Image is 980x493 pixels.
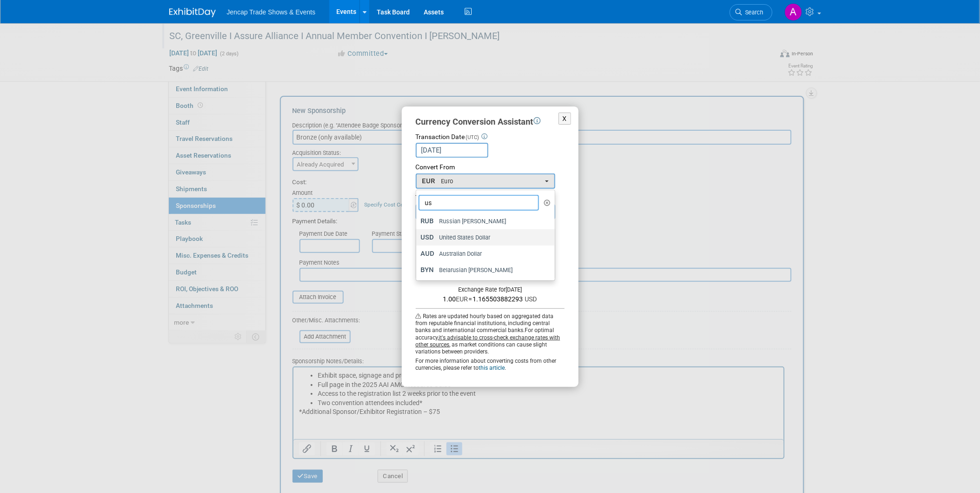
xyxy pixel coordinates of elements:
[24,22,485,31] li: Access to the registration list 2 weeks prior to the event
[785,3,802,21] img: Allison Sharpe
[421,249,438,259] span: AUD
[416,313,554,333] span: Rates are updated hourly based on aggregated data from reputable financial institutions, includin...
[169,8,216,17] img: ExhibitDay
[421,265,438,275] span: BYN
[439,233,491,242] span: United States Dollar
[416,163,565,172] div: Convert From
[456,295,469,303] span: EUR
[24,4,485,13] li: Exhibit space, signage and promotion
[416,173,555,189] button: EUR Euro
[559,113,572,125] button: X
[439,217,507,226] span: Russian [PERSON_NAME]
[421,233,438,242] span: USD
[473,295,523,303] span: 1.165503882293
[479,365,505,371] a: this article
[439,250,482,258] span: Australian Dollar
[5,4,486,49] body: Rich Text Area. Press ALT-0 for help.
[421,216,438,226] span: RUB
[440,177,453,186] span: Euro
[24,31,485,40] li: Two convention attendees included*
[24,13,485,22] li: Full page in the 2025 AAI AMC Resource Guide
[416,334,560,348] span: it's advisable to cross-check exchange rates with other sources
[416,133,565,142] div: Transaction Date
[742,9,764,16] span: Search
[227,8,316,16] span: Jencap Trade Shows & Events
[416,294,565,304] div: 1.00 =
[419,195,540,211] input: Search
[416,358,565,372] div: For more information about converting costs from other currencies, please refer to .
[525,295,537,303] span: USD
[6,40,485,49] p: *Additional Sponsor/Exhibitor Registration – $75
[416,308,565,372] div: For optimal accuracy, , as market conditions can cause slight variations between providers.
[416,116,565,128] div: Currency Conversion Assistant
[466,134,480,140] span: (UTC)
[506,286,522,293] span: [DATE]
[730,4,773,20] a: Search
[439,266,513,274] span: Belarusian [PERSON_NAME]
[422,176,439,186] span: EUR
[416,286,565,294] div: Exchange Rate for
